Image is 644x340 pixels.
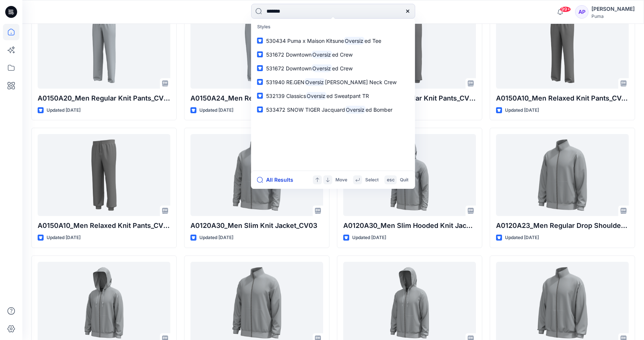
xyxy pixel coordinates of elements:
div: Puma [591,13,635,19]
span: 99+ [560,6,571,12]
p: A0150A10_Men Relaxed Knit Pants_CV01 [38,220,170,231]
p: A0150A24_Men Regular Tapered Leg Knit Pants_CV02 [190,93,323,104]
p: A0150A10_Men Relaxed Knit Pants_CV-02 [496,93,629,104]
button: All Results [257,175,298,184]
a: A0150A10_Men Relaxed Knit Pants_CV-02 [496,6,629,88]
div: [PERSON_NAME] [591,4,635,13]
a: A0150A24_Men Regular Tapered Leg Knit Pants_CV02 [190,6,323,88]
mark: Oversiz [312,50,332,59]
span: 531672 Downtown [266,51,312,58]
p: A0120A23_Men Regular Drop Shoulder Knit Jacket_CV03 [496,220,629,231]
span: 533472 SNOW TIGER Jacquard [266,107,345,113]
p: Select [365,176,379,184]
p: A0120A30_Men Slim Hooded Knit Jacket_CV01 [343,220,476,231]
a: 533472 SNOW TIGER JacquardOversized Bomber [253,103,414,117]
span: [PERSON_NAME] Neck Crew [325,79,397,85]
p: A0120A30_Men Slim Knit Jacket_CV03 [190,220,323,231]
a: 530434 Puma x Maison KitsuneOversized Tee [253,34,414,48]
span: 531940 RE.GEN [266,79,304,85]
p: Move [335,176,347,184]
a: 531672 DowntownOversized Crew [253,61,414,75]
a: A0150A10_Men Relaxed Knit Pants_CV01 [38,134,170,216]
p: A0150A20_Men Regular Knit Pants_CV02 [38,93,170,104]
mark: Oversiz [312,64,332,73]
a: 531672 DowntownOversized Crew [253,48,414,61]
p: Styles [253,20,414,34]
span: 531672 Downtown [266,65,312,72]
a: A0120A23_Men Regular Drop Shoulder Knit Jacket_CV03 [496,134,629,216]
mark: Oversiz [344,36,365,45]
span: ed Crew [332,65,353,72]
a: A0150A20_Men Regular Knit Pants_CV02 [38,6,170,88]
mark: Oversiz [306,92,327,100]
p: esc [387,176,395,184]
span: ed Sweatpant TR [326,93,369,99]
p: Updated [DATE] [352,234,386,242]
span: 530434 Puma x Maison Kitsune [266,38,344,44]
p: Updated [DATE] [47,234,80,242]
p: Updated [DATE] [47,107,80,114]
a: 531940 RE.GENOversiz[PERSON_NAME] Neck Crew [253,75,414,89]
a: 532139 ClassicsOversized Sweatpant TR [253,89,414,103]
div: AP [575,5,588,19]
span: 532139 Classics [266,93,306,99]
mark: Oversiz [304,78,325,86]
p: Updated [DATE] [199,107,233,114]
p: Updated [DATE] [505,234,539,242]
mark: Oversiz [345,105,366,114]
a: A0120A30_Men Slim Knit Jacket_CV03 [190,134,323,216]
p: Updated [DATE] [199,234,233,242]
span: ed Crew [332,51,353,58]
span: ed Tee [364,38,381,44]
span: ed Bomber [366,107,392,113]
p: Updated [DATE] [505,107,539,114]
p: Quit [400,176,408,184]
